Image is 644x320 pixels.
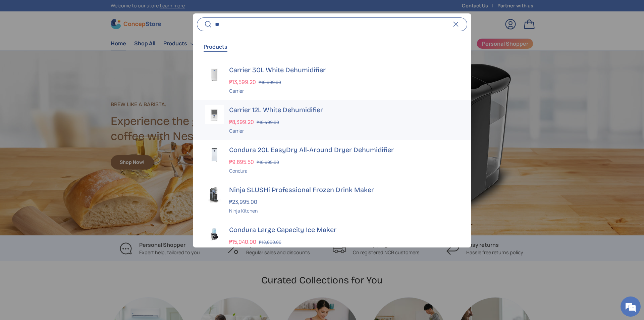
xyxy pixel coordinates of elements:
div: Condura [229,247,459,254]
h3: Ninja SLUSHi Professional Frozen Drink Maker [229,185,459,194]
img: carrier-dehumidifier-12-liter-full-view-concepstore [205,105,224,124]
button: Products [204,39,227,54]
strong: ₱23,995.00 [229,198,259,205]
div: Ninja Kitchen [229,207,459,214]
a: carrier-dehumidifier-30-liter-full-view-concepstore Carrier 30L White Dehumidifier ₱13,599.20 ₱16... [193,60,471,100]
s: ₱18,800.00 [259,239,281,245]
strong: ₱13,599.20 [229,78,258,86]
h3: Condura Large Capacity Ice Maker [229,225,459,234]
a: Ninja SLUSHi Professional Frozen Drink Maker ₱23,995.00 Ninja Kitchen [193,180,471,220]
s: ₱16,999.00 [259,79,281,85]
div: Chat with us now [35,38,113,46]
strong: ₱9,895.50 [229,158,256,166]
strong: ₱15,040.00 [229,238,258,245]
a: Condura Large Capacity Ice Maker ₱15,040.00 ₱18,800.00 Condura [193,220,471,260]
s: ₱10,995.00 [257,159,279,165]
a: condura-easy-dry-dehumidifier-full-view-concepstore.ph Condura 20L EasyDry All-Around Dryer Dehum... [193,140,471,180]
strong: ₱8,399.20 [229,118,256,126]
h3: Condura 20L EasyDry All-Around Dryer Dehumidifier [229,145,459,154]
div: Carrier [229,87,459,94]
div: Carrier [229,127,459,134]
div: Minimize live chat window [110,3,126,19]
img: carrier-dehumidifier-30-liter-full-view-concepstore [205,65,224,84]
span: We're online! [39,85,93,152]
h3: Carrier 12L White Dehumidifier [229,105,459,115]
h3: Carrier 30L White Dehumidifier [229,65,459,75]
a: carrier-dehumidifier-12-liter-full-view-concepstore Carrier 12L White Dehumidifier ₱8,399.20 ₱10,... [193,100,471,140]
img: condura-easy-dry-dehumidifier-full-view-concepstore.ph [205,145,224,164]
div: Condura [229,167,459,174]
textarea: Type your message and hit 'Enter' [3,183,128,207]
s: ₱10,499.00 [257,119,279,125]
